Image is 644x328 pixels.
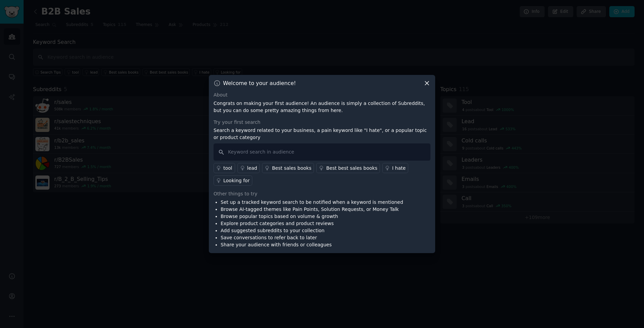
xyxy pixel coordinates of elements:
[221,206,403,213] li: Browse AI-tagged themes like Pain Points, Solution Requests, or Money Talk
[214,190,430,197] div: Other things to try
[214,119,430,126] div: Try your first search
[221,199,403,206] li: Set up a tracked keyword search to be notified when a keyword is mentioned
[221,234,403,241] li: Save conversations to refer back to later
[223,80,296,87] h3: Welcome to your audience!
[237,163,260,173] a: lead
[214,91,430,99] div: About
[214,100,430,114] p: Congrats on making your first audience! An audience is simply a collection of Subreddits, but you...
[223,165,232,172] div: tool
[247,165,257,172] div: lead
[272,165,311,172] div: Best sales books
[214,163,235,173] a: tool
[223,177,250,184] div: Looking for
[392,165,406,172] div: I hate
[326,165,377,172] div: Best best sales books
[214,175,252,186] a: Looking for
[316,163,380,173] a: Best best sales books
[214,143,430,161] input: Keyword search in audience
[214,127,430,141] p: Search a keyword related to your business, a pain keyword like "I hate", or a popular topic or pr...
[262,163,314,173] a: Best sales books
[382,163,408,173] a: I hate
[221,227,403,234] li: Add suggested subreddits to your collection
[221,220,403,227] li: Explore product categories and product reviews
[221,213,403,220] li: Browse popular topics based on volume & growth
[221,241,403,248] li: Share your audience with friends or colleagues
